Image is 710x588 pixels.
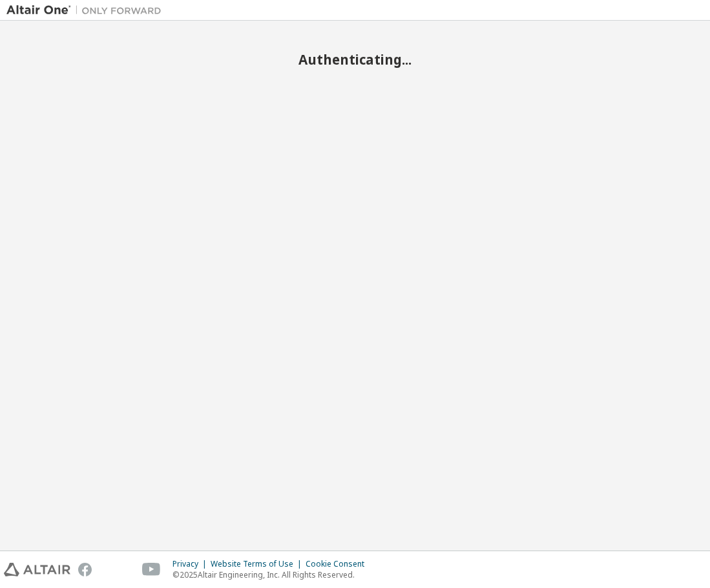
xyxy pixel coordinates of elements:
[211,559,306,569] div: Website Terms of Use
[6,51,704,68] h2: Authenticating...
[4,563,70,576] img: altair_logo.svg
[142,563,161,576] img: youtube.svg
[306,559,372,569] div: Cookie Consent
[6,4,168,17] img: Altair One
[172,569,372,580] p: © 2025 Altair Engineering, Inc. All Rights Reserved.
[78,563,92,576] img: facebook.svg
[172,559,211,569] div: Privacy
